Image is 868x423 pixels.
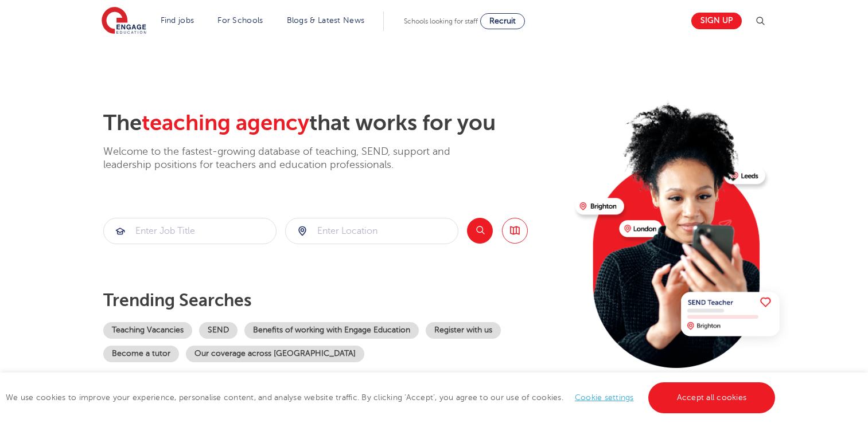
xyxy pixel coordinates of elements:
[186,346,364,362] a: Our coverage across [GEOGRAPHIC_DATA]
[467,218,493,244] button: Search
[575,393,634,402] a: Cookie settings
[286,218,458,244] input: Submit
[480,13,525,29] a: Recruit
[244,322,419,339] a: Benefits of working with Engage Education
[104,218,276,244] input: Submit
[199,322,238,339] a: SEND
[103,290,566,311] p: Trending searches
[217,16,263,25] a: For Schools
[142,111,309,135] span: teaching agency
[287,16,365,25] a: Blogs & Latest News
[161,16,194,25] a: Find jobs
[103,346,179,362] a: Become a tutor
[426,322,501,339] a: Register with us
[404,17,478,25] span: Schools looking for staff
[102,7,146,36] img: Engage Education
[648,382,776,413] a: Accept all cookies
[103,322,192,339] a: Teaching Vacancies
[691,13,742,29] a: Sign up
[103,145,482,172] p: Welcome to the fastest-growing database of teaching, SEND, support and leadership positions for t...
[489,17,516,25] span: Recruit
[103,218,277,244] div: Submit
[6,393,778,402] span: We use cookies to improve your experience, personalise content, and analyse website traffic. By c...
[103,110,566,136] h2: The that works for you
[285,218,458,244] div: Submit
